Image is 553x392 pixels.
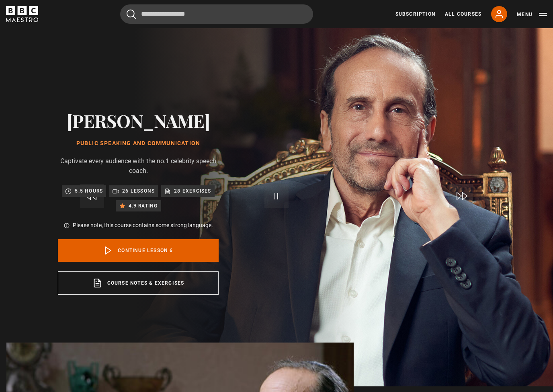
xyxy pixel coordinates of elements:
[174,187,211,195] p: 28 exercises
[58,271,219,295] a: Course notes & exercises
[75,187,103,195] p: 5.5 hours
[58,110,219,131] h2: [PERSON_NAME]
[58,239,219,262] a: Continue lesson 6
[122,187,155,195] p: 26 lessons
[445,10,481,18] a: All Courses
[58,156,219,176] p: Captivate every audience with the no.1 celebrity speech coach.
[129,202,158,210] p: 4.9 rating
[73,221,213,230] p: Please note, this course contains some strong language.
[127,9,136,19] button: Submit the search query
[58,140,219,147] h1: Public Speaking and Communication
[517,10,547,18] button: Toggle navigation
[120,4,313,24] input: Search
[6,6,38,22] svg: BBC Maestro
[395,10,435,18] a: Subscription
